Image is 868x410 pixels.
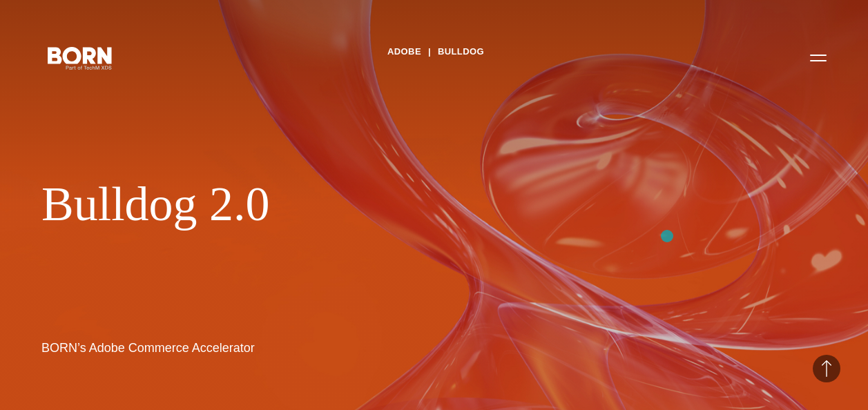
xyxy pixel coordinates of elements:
div: Bulldog 2.0 [41,176,621,233]
button: Back to Top [813,355,840,382]
a: Bulldog [438,41,484,62]
button: Open [802,43,835,72]
a: Adobe [387,41,421,62]
h1: BORN’s Adobe Commerce Accelerator [41,338,394,358]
